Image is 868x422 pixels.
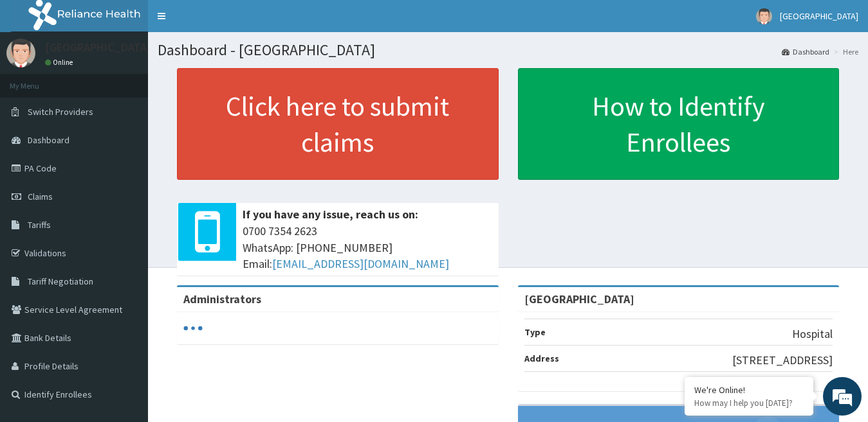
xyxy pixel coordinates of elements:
[518,68,840,180] a: How to Identify Enrollees
[177,68,499,180] a: Click here to submit claims
[183,292,261,306] b: Administrators
[158,42,858,58] h1: Dashboard - [GEOGRAPHIC_DATA]
[183,319,203,338] svg: audio-loading
[792,326,833,342] p: Hospital
[780,10,858,22] span: [GEOGRAPHIC_DATA]
[831,46,858,57] li: Here
[756,8,772,24] img: User Image
[6,39,35,67] img: User Image
[243,223,492,272] span: 0700 7354 2623 WhatsApp: [PHONE_NUMBER] Email:
[45,58,76,67] a: Online
[243,207,418,222] b: If you have any issue, reach us on:
[524,353,559,364] b: Address
[28,219,51,231] span: Tariffs
[45,42,151,53] p: [GEOGRAPHIC_DATA]
[28,106,93,118] span: Switch Providers
[28,276,93,287] span: Tariff Negotiation
[28,134,69,146] span: Dashboard
[732,352,833,369] p: [STREET_ADDRESS]
[28,191,53,202] span: Claims
[694,384,804,396] div: We're Online!
[694,398,804,409] p: How may I help you today?
[524,326,546,338] b: Type
[782,46,829,57] a: Dashboard
[524,292,634,306] strong: [GEOGRAPHIC_DATA]
[272,256,449,271] a: [EMAIL_ADDRESS][DOMAIN_NAME]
